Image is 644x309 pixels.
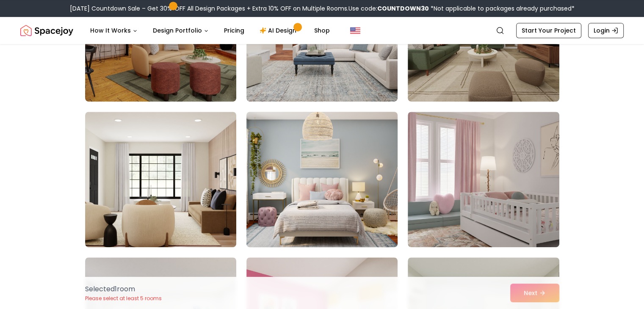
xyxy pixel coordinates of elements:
img: Room room-10 [85,112,236,247]
p: Please select at least 5 rooms [85,295,162,302]
button: How It Works [83,22,144,39]
button: Design Portfolio [146,22,216,39]
a: Spacejoy [20,22,73,39]
a: AI Design [253,22,306,39]
div: [DATE] Countdown Sale – Get 30% OFF All Design Packages + Extra 10% OFF on Multiple Rooms. [70,4,575,13]
img: Room room-11 [243,108,401,251]
nav: Global [20,17,624,44]
span: *Not applicable to packages already purchased* [429,4,575,13]
span: Use code: [348,4,429,13]
a: Shop [307,22,337,39]
a: Start Your Project [516,23,581,38]
nav: Main [83,22,337,39]
img: Spacejoy Logo [20,22,73,39]
a: Pricing [217,22,251,39]
img: United States [350,25,360,36]
p: Selected 1 room [85,284,162,294]
a: Login [588,23,624,38]
b: COUNTDOWN30 [377,4,429,13]
img: Room room-12 [408,112,559,247]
